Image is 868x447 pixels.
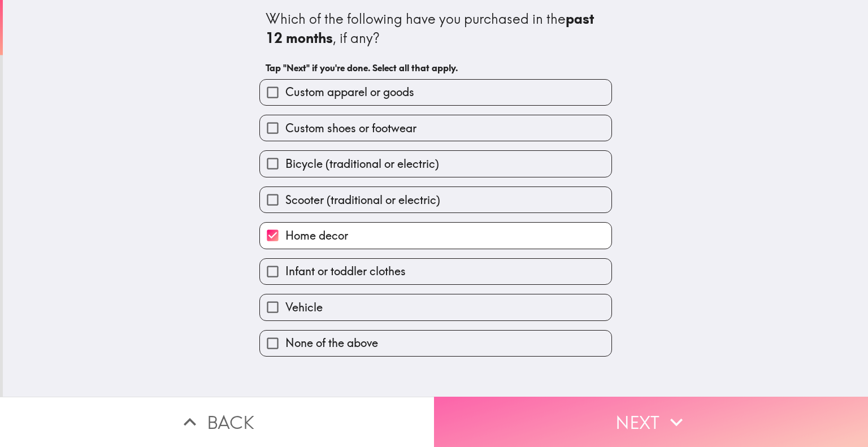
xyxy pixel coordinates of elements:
[285,228,348,244] span: Home decor
[260,259,611,284] button: Infant or toddler clothes
[285,300,323,315] span: Vehicle
[260,223,611,248] button: Home decor
[434,397,868,447] button: Next
[260,331,611,356] button: None of the above
[285,84,414,100] span: Custom apparel or goods
[260,187,611,212] button: Scooter (traditional or electric)
[285,120,416,136] span: Custom shoes or footwear
[260,115,611,141] button: Custom shoes or footwear
[285,156,439,172] span: Bicycle (traditional or electric)
[285,263,406,279] span: Infant or toddler clothes
[260,294,611,320] button: Vehicle
[285,192,440,208] span: Scooter (traditional or electric)
[266,10,597,46] b: past 12 months
[266,62,606,74] h6: Tap "Next" if you're done. Select all that apply.
[285,335,378,351] span: None of the above
[266,10,606,47] div: Which of the following have you purchased in the , if any?
[260,80,611,105] button: Custom apparel or goods
[260,151,611,176] button: Bicycle (traditional or electric)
